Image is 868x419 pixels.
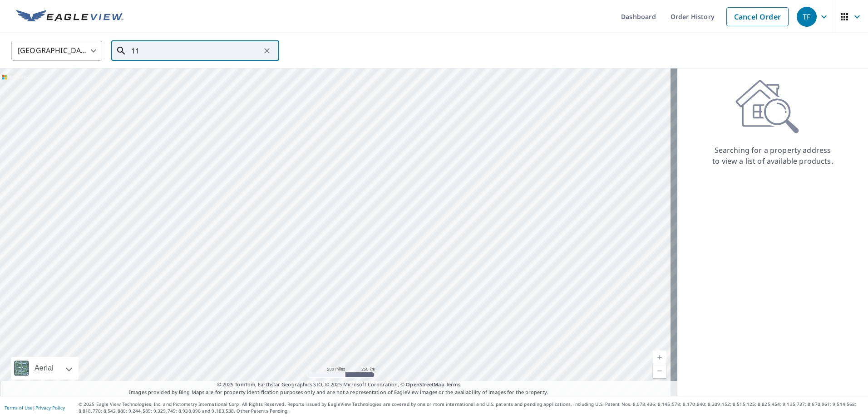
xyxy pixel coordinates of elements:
a: Privacy Policy [35,404,65,411]
a: Terms of Use [5,404,33,411]
div: Aerial [32,357,56,380]
a: Cancel Order [726,7,789,26]
div: TF [797,7,817,27]
p: | [5,405,65,410]
a: Current Level 5, Zoom Out [653,364,666,378]
input: Search by address or latitude-longitude [131,38,261,63]
div: [GEOGRAPHIC_DATA] [11,38,102,63]
a: Terms [446,381,461,388]
a: Current Level 5, Zoom In [653,351,666,364]
span: © 2025 TomTom, Earthstar Geographics SIO, © 2025 Microsoft Corporation, © [217,381,461,389]
a: OpenStreetMap [406,381,444,388]
p: © 2025 Eagle View Technologies, Inc. and Pictometry International Corp. All Rights Reserved. Repo... [79,401,863,414]
button: Clear [261,44,273,57]
img: EV Logo [16,10,123,24]
div: Aerial [11,357,79,380]
p: Searching for a property address to view a list of available products. [712,145,833,166]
